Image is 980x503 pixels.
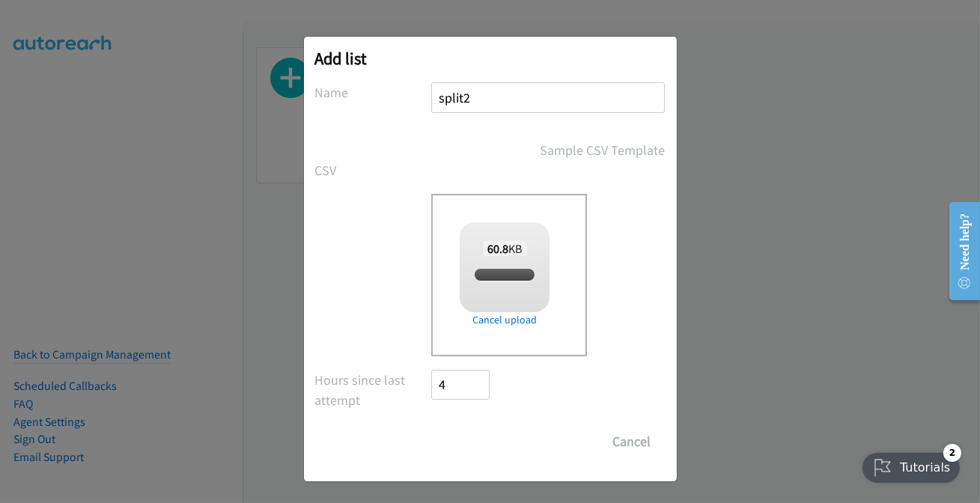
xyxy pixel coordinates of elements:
[599,427,666,457] button: Cancel
[315,82,432,103] label: Name
[483,241,527,256] span: KB
[853,438,969,492] iframe: Checklist
[315,160,432,180] label: CSV
[460,312,550,328] a: Cancel upload
[315,370,432,410] label: Hours since last attempt
[315,48,666,69] h2: Add list
[937,192,980,311] iframe: Resource Center
[487,241,508,256] strong: 60.8
[480,268,530,282] span: split_2.csv
[541,140,666,160] a: Sample CSV Template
